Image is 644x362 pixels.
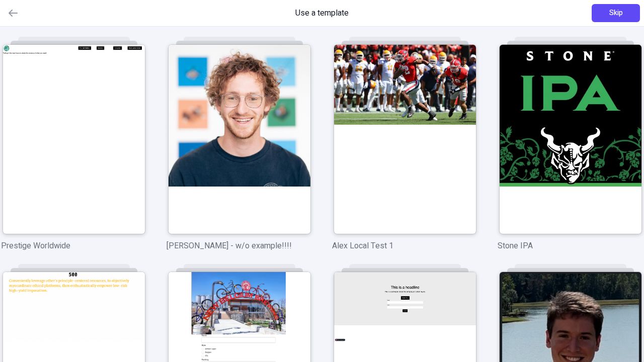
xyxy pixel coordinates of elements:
p: [PERSON_NAME] - w/o example!!!! [167,240,312,252]
button: Skip [592,4,640,22]
span: Use a template [295,7,349,19]
p: Stone IPA [498,240,643,252]
span: Skip [609,8,623,19]
p: Prestige Worldwide [1,240,146,252]
p: Alex Local Test 1 [332,240,477,252]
